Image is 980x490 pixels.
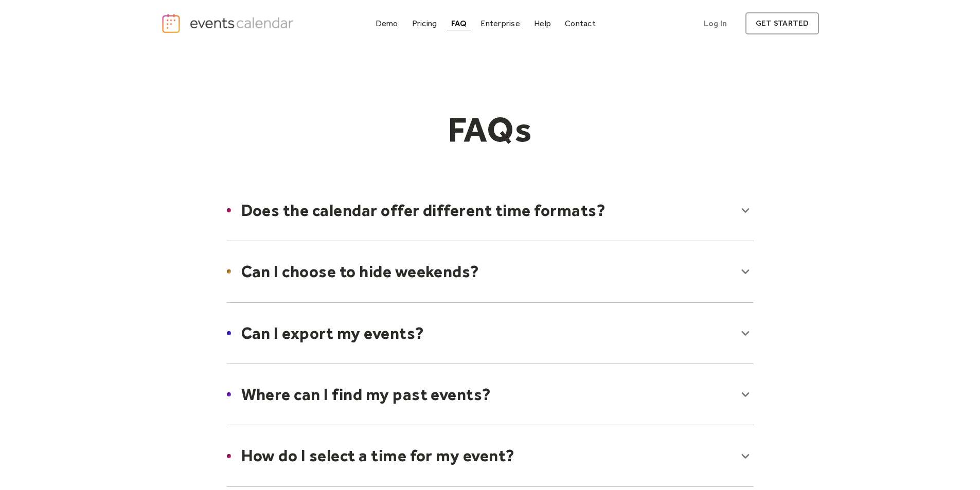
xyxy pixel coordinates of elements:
a: Contact [561,16,600,30]
a: Help [530,16,555,30]
div: Enterprise [480,21,520,26]
div: Help [534,21,551,26]
a: Pricing [408,16,441,30]
div: Demo [376,21,398,26]
div: Pricing [412,21,437,26]
a: Log In [693,12,737,34]
a: Demo [371,16,402,30]
a: FAQ [447,16,471,30]
a: get started [745,12,819,34]
a: Enterprise [476,16,524,30]
a: home [161,13,297,34]
h1: FAQs [293,108,688,151]
div: FAQ [451,21,467,26]
div: Contact [565,21,596,26]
